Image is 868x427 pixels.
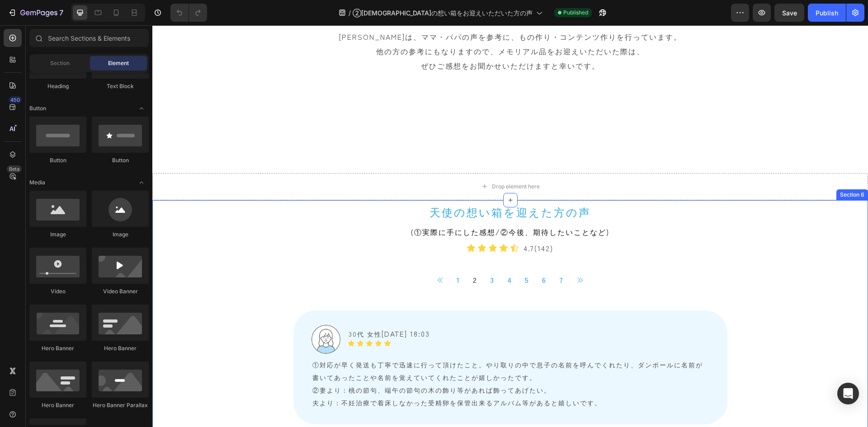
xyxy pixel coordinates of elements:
span: Button [29,104,46,113]
p: 5 [373,247,377,262]
input: Search Sections & Elements [29,29,149,47]
div: Heading [29,82,86,90]
div: Hero Banner [29,401,86,409]
button: 7 [4,4,67,22]
span: ②[DEMOGRAPHIC_DATA]の想い箱をお迎えいただいた方の声 [353,8,533,18]
a: 3 [332,242,348,267]
button: Publish [808,4,846,22]
div: Section 6 [686,165,714,174]
p: 7 [59,7,63,18]
iframe: Design area [152,25,868,427]
div: Video Banner [92,287,149,296]
a: 1 [299,242,313,267]
div: Text Block [92,82,149,90]
div: Button [92,156,149,164]
span: Section [50,59,70,67]
span: Element [108,59,129,67]
div: Hero Banner [29,344,86,352]
p: 1 [304,247,308,262]
p: 3 [338,247,342,262]
p: 7 [407,247,411,262]
div: Image [92,230,149,239]
span: / [349,8,351,18]
div: 450 [9,96,22,103]
span: ②妻より：桃の節句、端午の節句の木の飾り等があれば飾ってあげたい。 [160,360,399,369]
p: 4 [355,247,360,262]
p: 4.7(142) [371,216,401,230]
span: Toggle open [134,101,149,116]
img: gempages_464591402135717053-f2dc6688-731c-4d61-b958-d64ae8655dfa.png [159,300,188,328]
div: Button [29,156,86,164]
div: Drop element here [340,158,387,165]
span: 夫より：不妊治療で着床しなかった受精卵を保管出来るアルバム等があると嬉しいです。 [160,373,449,382]
p: 2 [321,247,325,262]
span: Published [563,9,588,17]
a: 4 [349,242,365,267]
span: Save [782,9,797,17]
p: (①実際に手にした感想/②今後、期待したいことなど) [70,199,646,214]
a: 7 [401,242,417,267]
button: Save [774,4,804,22]
a: 6 [384,242,400,267]
span: [DATE] 18:03 [229,303,278,314]
p: 6 [390,247,394,262]
span: Media [29,178,45,187]
button: <p>2</p> [315,242,330,267]
div: Image [29,230,86,239]
div: Publish [816,8,838,18]
div: Hero Banner Parallax [92,401,149,409]
p: 30代 女性 [196,304,278,314]
div: Open Intercom Messenger [837,383,859,404]
h2: 天使の想い箱を迎えた方の声 [69,175,647,198]
div: Video [29,287,86,296]
div: Beta [7,165,22,173]
div: Hero Banner [92,344,149,352]
span: Toggle open [134,175,149,190]
span: ①対応が早く発送も丁寧で迅速に行って頂けたこと。やり取りの中で息子の名前を呼んでくれたり、ダンボールに名前が書いてあったことや名前を覚えていてくれたことが嬉しかったです。 [160,335,551,357]
div: Undo/Redo [170,4,207,22]
a: 5 [367,242,382,267]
